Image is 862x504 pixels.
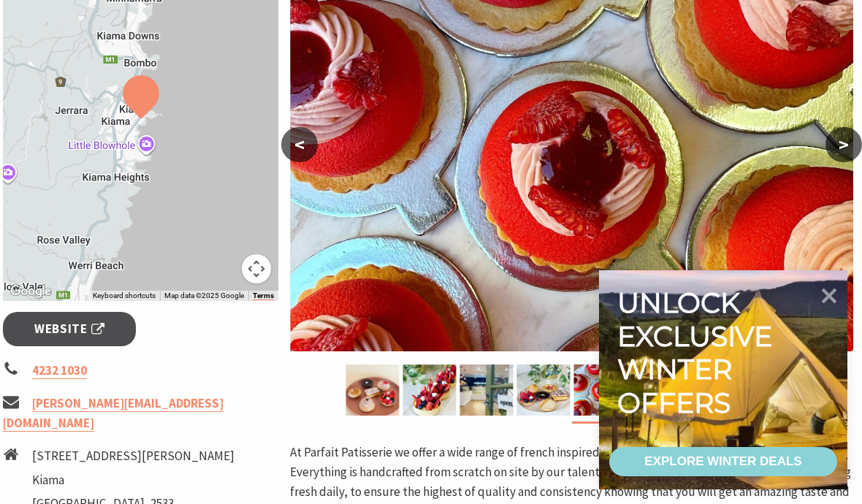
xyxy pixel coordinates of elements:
span: Website [34,319,104,339]
a: [PERSON_NAME][EMAIL_ADDRESS][DOMAIN_NAME] [3,395,224,432]
button: Map camera controls [242,254,271,283]
a: Click to see this area on Google Maps [7,282,55,301]
img: Google [7,282,55,301]
div: Unlock exclusive winter offers [617,286,779,419]
button: Keyboard shortcuts [93,291,156,301]
a: Website [3,312,136,346]
a: Terms [253,291,274,300]
a: 4232 1030 [32,362,87,379]
li: Kiama [32,470,234,490]
span: Map data ©2025 Google [164,291,244,299]
li: [STREET_ADDRESS][PERSON_NAME] [32,446,234,466]
button: < [281,127,318,162]
div: EXPLORE WINTER DEALS [644,447,801,476]
button: > [825,127,862,162]
a: EXPLORE WINTER DEALS [609,447,837,476]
